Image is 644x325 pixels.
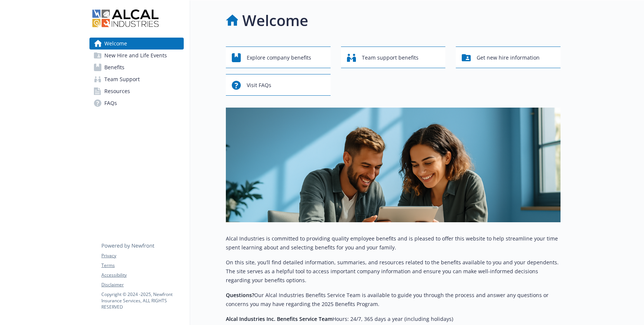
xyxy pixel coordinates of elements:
[226,47,331,68] button: Explore company benefits
[362,51,419,65] span: Team support benefits
[101,272,183,278] a: Accessibility
[101,262,183,269] a: Terms
[101,252,183,259] a: Privacy
[104,38,127,50] span: Welcome
[104,61,124,73] span: Benefits
[89,73,184,85] a: Team Support
[226,258,561,285] p: On this site, you’ll find detailed information, summaries, and resources related to the benefits ...
[226,315,332,322] strong: Alcal Industries Inc. Benefits Service Team
[247,51,311,65] span: Explore company benefits
[226,108,561,222] img: overview page banner
[242,9,308,32] h1: Welcome
[226,74,331,96] button: Visit FAQs
[226,315,561,324] p: Hours: 24/7, 365 days a year (including holidays)
[456,47,561,68] button: Get new hire information
[89,61,184,73] a: Benefits
[104,97,117,109] span: FAQs
[101,291,183,310] p: Copyright © 2024 - 2025 , Newfront Insurance Services, ALL RIGHTS RESERVED
[104,50,167,61] span: New Hire and Life Events
[89,38,184,50] a: Welcome
[89,85,184,97] a: Resources
[89,97,184,109] a: FAQs
[226,291,561,309] p: Our Alcal Industries Benefits Service Team is available to guide you through the process and answ...
[101,281,183,288] a: Disclaimer
[89,50,184,61] a: New Hire and Life Events
[341,47,446,68] button: Team support benefits
[247,78,271,92] span: Visit FAQs
[104,85,130,97] span: Resources
[104,73,140,85] span: Team Support
[226,291,254,299] strong: Questions?
[477,51,540,65] span: Get new hire information
[226,234,561,252] p: Alcal Industries is committed to providing quality employee benefits and is pleased to offer this...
